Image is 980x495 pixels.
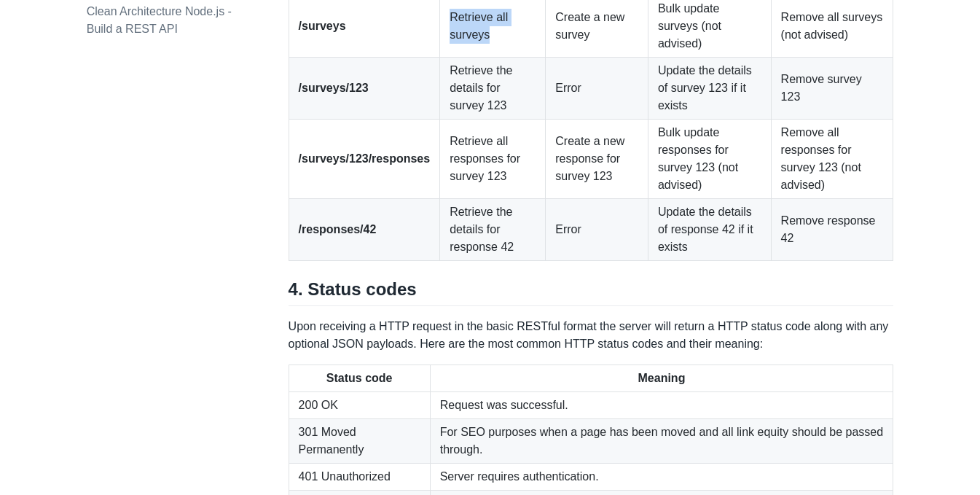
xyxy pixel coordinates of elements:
[289,392,430,419] td: 200 OK
[440,199,546,261] td: Retrieve the details for response 42
[440,120,546,199] td: Retrieve all responses for survey 123
[771,120,893,199] td: Remove all responses for survey 123 (not advised)
[430,419,893,464] td: For SEO purposes when a page has been moved and all link equity should be passed through.
[430,365,893,392] th: Meaning
[289,365,430,392] th: Status code
[299,20,346,32] strong: /surveys
[546,120,648,199] td: Create a new response for survey 123
[771,58,893,120] td: Remove survey 123
[299,223,377,235] strong: /responses/42
[430,392,893,419] td: Request was successful.
[289,278,894,306] h2: 4. Status codes
[648,120,771,199] td: Bulk update responses for survey 123 (not advised)
[289,464,430,491] td: 401 Unauthorized
[299,82,369,94] strong: /surveys/123
[289,318,894,353] p: Upon receiving a HTTP request in the basic RESTful format the server will return a HTTP status co...
[546,199,648,261] td: Error
[771,199,893,261] td: Remove response 42
[648,199,771,261] td: Update the details of response 42 if it exists
[299,152,431,165] strong: /surveys/123/responses
[546,58,648,120] td: Error
[430,464,893,491] td: Server requires authentication.
[289,419,430,464] td: 301 Moved Permanently
[648,58,771,120] td: Update the details of survey 123 if it exists
[87,5,232,35] a: Clean Architecture Node.js - Build a REST API
[440,58,546,120] td: Retrieve the details for survey 123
